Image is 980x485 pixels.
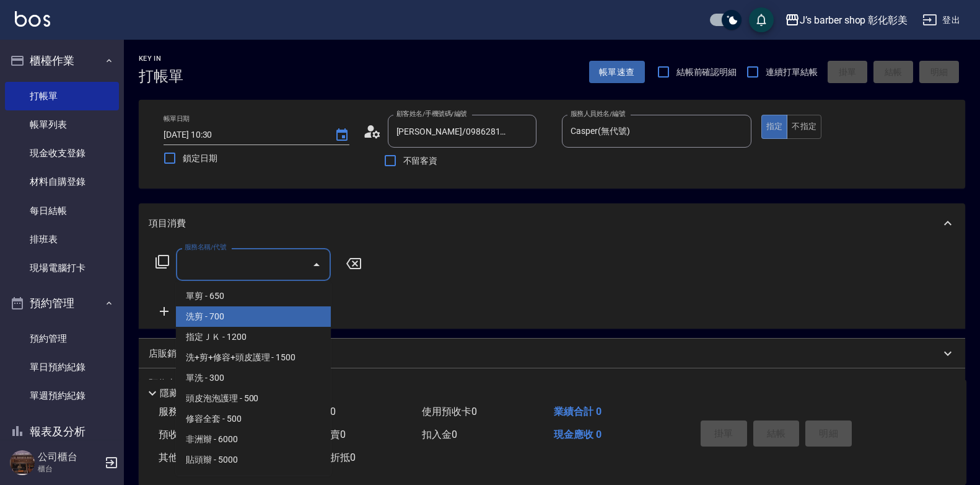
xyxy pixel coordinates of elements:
[800,12,908,28] div: J’s barber shop 彰化彰美
[5,45,119,77] button: 櫃檯作業
[160,387,216,400] p: 隱藏業績明細
[176,450,331,470] span: 貼頭辮 - 5000
[164,114,190,123] label: 帳單日期
[589,61,645,84] button: 帳單速查
[139,339,965,368] div: 店販銷售
[327,120,357,150] button: Choose date, selected date is 2025-09-13
[749,7,774,32] button: save
[159,452,224,463] span: 其他付款方式 0
[38,451,101,463] h5: 公司櫃台
[139,203,965,243] div: 項目消費
[176,368,331,388] span: 單洗 - 300
[307,255,326,275] button: Close
[10,450,35,475] img: Person
[149,377,195,390] p: 預收卡販賣
[5,324,119,353] a: 預約管理
[571,109,625,118] label: 服務人員姓名/編號
[139,368,965,398] div: 預收卡販賣
[139,68,183,85] h3: 打帳單
[176,409,331,429] span: 修容全套 - 500
[396,109,467,118] label: 顧客姓名/手機號碼/編號
[917,9,965,32] button: 登出
[38,463,101,474] p: 櫃台
[139,55,183,63] h2: Key In
[780,7,912,33] button: J’s barber shop 彰化彰美
[5,82,119,110] a: 打帳單
[159,406,204,417] span: 服務消費 0
[422,429,457,440] span: 扣入金 0
[5,110,119,139] a: 帳單列表
[554,406,602,417] span: 業績合計 0
[5,167,119,196] a: 材料自購登錄
[5,225,119,254] a: 排班表
[5,254,119,282] a: 現場電腦打卡
[5,353,119,381] a: 單日預約紀錄
[403,154,438,167] span: 不留客資
[159,429,214,440] span: 預收卡販賣 0
[149,217,186,230] p: 項目消費
[554,429,602,440] span: 現金應收 0
[176,429,331,450] span: 非洲辮 - 6000
[5,197,119,225] a: 每日結帳
[766,66,818,79] span: 連續打單結帳
[422,406,477,417] span: 使用預收卡 0
[5,381,119,410] a: 單週預約紀錄
[185,242,226,252] label: 服務名稱/代號
[176,327,331,347] span: 指定ＪＫ - 1200
[149,347,186,360] p: 店販銷售
[761,115,788,139] button: 指定
[5,287,119,319] button: 預約管理
[676,66,737,79] span: 結帳前確認明細
[5,139,119,167] a: 現金收支登錄
[5,416,119,448] button: 報表及分析
[176,388,331,409] span: 頭皮泡泡護理 - 500
[164,125,322,145] input: YYYY/MM/DD hh:mm
[787,115,821,139] button: 不指定
[183,152,217,165] span: 鎖定日期
[176,306,331,327] span: 洗剪 - 700
[15,11,50,27] img: Logo
[176,286,331,306] span: 單剪 - 650
[176,347,331,368] span: 洗+剪+修容+頭皮護理 - 1500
